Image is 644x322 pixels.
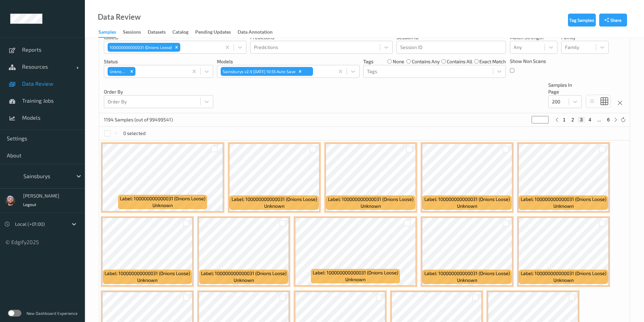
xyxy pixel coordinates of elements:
[120,195,205,202] span: Label: 100000000000031 (Onions Loose)
[201,270,287,277] span: Label: 100000000000031 (Onions Loose)
[457,203,477,209] span: unknown
[148,29,166,37] div: Datasets
[238,28,279,37] a: Data Annotation
[521,270,606,277] span: Label: 100000000000031 (Onions Loose)
[234,277,254,284] span: unknown
[195,29,231,37] div: Pending Updates
[195,28,238,37] a: Pending Updates
[264,203,284,209] span: unknown
[361,203,381,209] span: unknown
[363,58,373,65] p: Tags
[105,270,190,277] span: Label: 100000000000031 (Onions Loose)
[578,117,585,123] button: 3
[587,117,593,123] button: 4
[232,196,317,203] span: Label: 100000000000031 (Onions Loose)
[553,203,574,209] span: unknown
[98,29,116,38] div: Samples
[104,116,173,123] p: 1194 Samples (out of 99499541)
[123,28,148,37] a: Sessions
[98,28,123,38] a: Samples
[479,58,506,65] label: exact match
[98,14,141,20] div: Data Review
[152,202,173,209] span: unknown
[104,58,213,65] p: Status
[568,14,596,27] button: Tag Samples
[447,58,472,65] label: contains all
[123,29,141,37] div: Sessions
[217,58,360,65] p: Models
[108,67,128,76] div: Unknown
[328,196,413,203] span: Label: 100000000000031 (Onions Loose)
[548,82,582,95] p: Samples In Page
[521,196,606,203] span: Label: 100000000000031 (Onions Loose)
[424,270,510,277] span: Label: 100000000000031 (Onions Loose)
[238,29,273,37] div: Data Annotation
[605,117,612,123] button: 6
[221,67,296,76] div: Sainsburys v2.9 [DATE] 10:55 Auto Save
[412,58,440,65] label: contains any
[561,117,568,123] button: 1
[313,269,398,276] span: Label: 100000000000031 (Onions Loose)
[173,43,180,52] div: Remove 100000000000031 (Onions Loose)
[128,67,135,76] div: Remove Unknown
[108,43,173,52] div: 100000000000031 (Onions Loose)
[569,117,576,123] button: 2
[424,196,510,203] span: Label: 100000000000031 (Onions Loose)
[296,67,304,76] div: Remove Sainsburys v2.9 2025-08-04 10:55 Auto Save
[595,117,603,123] button: ...
[123,130,146,137] p: 0 selected
[104,88,213,95] p: Order By
[393,58,404,65] label: none
[457,277,477,284] span: unknown
[137,277,158,284] span: unknown
[148,28,172,37] a: Datasets
[172,29,188,37] div: Catalog
[553,277,574,284] span: unknown
[599,14,627,27] button: Share
[172,28,195,37] a: Catalog
[510,58,546,65] p: Show Non Scans
[345,276,366,283] span: unknown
